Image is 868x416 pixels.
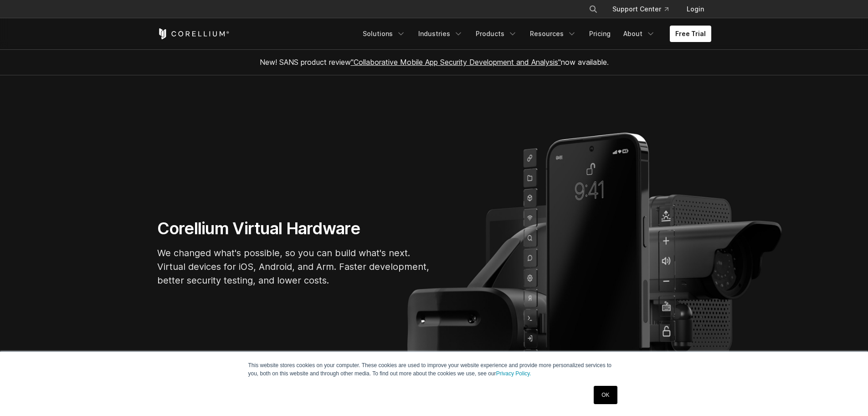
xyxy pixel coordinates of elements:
a: Corellium Home [157,28,230,39]
p: We changed what's possible, so you can build what's next. Virtual devices for iOS, Android, and A... [157,246,431,287]
p: This website stores cookies on your computer. These cookies are used to improve your website expe... [248,361,620,378]
span: New! SANS product review now available. [260,58,609,67]
a: About [618,26,661,42]
a: Free Trial [670,26,711,42]
a: "Collaborative Mobile App Security Development and Analysis" [351,58,561,67]
a: Solutions [357,26,411,42]
a: Support Center [605,1,676,17]
a: Industries [413,26,468,42]
button: Search [585,1,601,17]
a: Privacy Policy. [496,370,531,377]
a: Resources [524,26,582,42]
a: Login [679,1,711,17]
div: Navigation Menu [578,1,711,17]
div: Navigation Menu [357,26,711,42]
h1: Corellium Virtual Hardware [157,218,431,239]
a: Products [470,26,523,42]
a: OK [594,386,617,404]
a: Pricing [584,26,616,42]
